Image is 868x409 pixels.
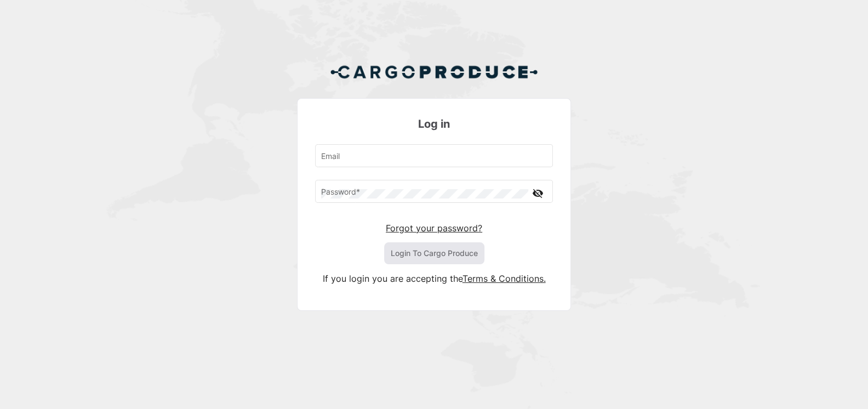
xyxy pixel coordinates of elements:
h3: Log in [315,116,553,132]
a: Terms & Conditions. [462,273,546,284]
img: Cargo Produce Logo [330,59,538,85]
a: Forgot your password? [386,223,482,234]
span: If you login you are accepting the [323,273,462,284]
mat-icon: visibility_off [531,186,544,200]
